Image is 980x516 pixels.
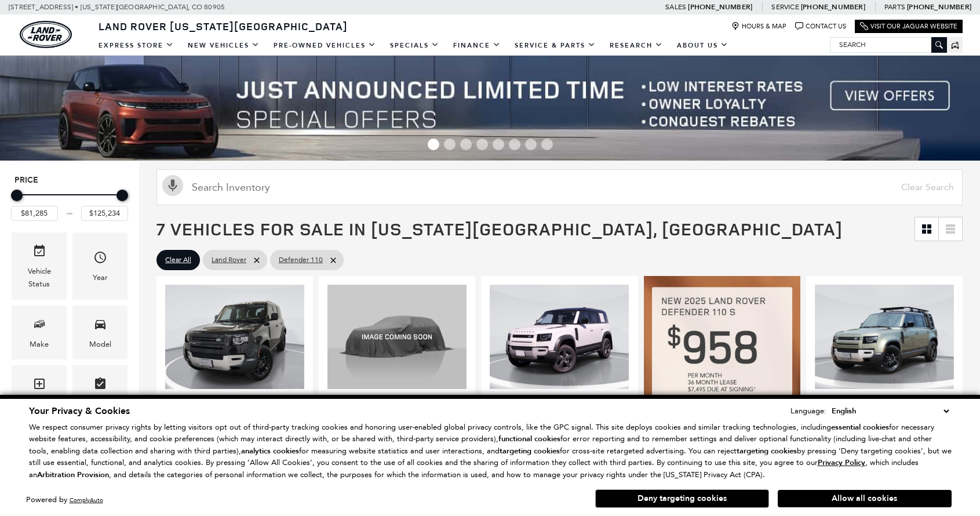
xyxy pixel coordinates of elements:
nav: Main Navigation [92,35,735,56]
div: 1 of 36 [815,393,954,405]
div: Maximum Price [116,190,128,201]
a: ComplyAuto [70,496,103,504]
a: land-rover [20,21,72,48]
strong: targeting cookies [737,446,797,456]
a: Hours & Map [731,22,786,31]
a: [PHONE_NUMBER] [688,2,752,12]
div: 1 / 2 [815,285,954,389]
span: Model [93,314,107,338]
div: YearYear [72,232,127,299]
a: [PHONE_NUMBER] [801,2,865,12]
strong: essential cookies [831,422,889,433]
span: Parts [884,3,905,11]
input: Maximum [81,206,128,221]
u: Privacy Policy [818,457,865,468]
a: Land Rover [US_STATE][GEOGRAPHIC_DATA] [92,19,355,33]
div: Language: [790,407,826,415]
div: 1 / 2 [165,285,304,389]
strong: Arbitration Provision [37,470,109,480]
strong: analytics cookies [241,446,299,456]
a: Visit Our Jaguar Website [860,22,957,31]
a: Service & Parts [508,35,603,56]
input: Search [830,38,946,52]
h5: Price [14,175,125,186]
div: 1 of 30 [490,393,629,405]
input: Minimum [11,206,58,221]
span: Go to slide 4 [476,139,488,150]
a: EXPRESS STORE [92,35,181,56]
span: Go to slide 5 [493,139,504,150]
div: ModelModel [72,306,127,359]
input: Search Inventory [156,169,963,205]
span: Vehicle [32,241,46,265]
div: Powered by [26,496,103,504]
span: Year [93,248,107,271]
p: We respect consumer privacy rights by letting visitors opt out of third-party tracking cookies an... [29,421,952,481]
span: Go to slide 3 [460,139,472,150]
a: Privacy Policy [818,458,865,467]
div: 1 of 35 [165,393,304,405]
div: FeaturesFeatures [72,365,127,419]
div: Make [30,338,49,351]
span: Go to slide 7 [525,139,537,150]
span: Your Privacy & Cookies [29,405,130,417]
img: 2025 Land Rover Defender 110 S 1 [815,285,954,389]
a: [STREET_ADDRESS] • [US_STATE][GEOGRAPHIC_DATA], CO 80905 [9,3,225,11]
button: Allow all cookies [778,490,952,507]
a: Research [603,35,670,56]
div: Model [89,338,111,351]
span: Go to slide 1 [428,139,439,150]
a: Finance [446,35,508,56]
span: Land Rover [212,253,246,267]
img: 2025 Land Rover Defender 110 S 1 [165,285,304,389]
div: VehicleVehicle Status [12,232,67,299]
span: Service [771,3,799,11]
strong: functional cookies [498,434,560,444]
div: 1 / 2 [490,285,629,389]
svg: Click to toggle on voice search [162,175,183,196]
span: 7 Vehicles for Sale in [US_STATE][GEOGRAPHIC_DATA], [GEOGRAPHIC_DATA] [156,217,843,241]
span: Land Rover [US_STATE][GEOGRAPHIC_DATA] [99,19,348,33]
div: Vehicle Status [20,265,58,290]
a: Contact Us [795,22,846,31]
img: Land Rover [20,21,72,48]
select: Language Select [829,405,952,417]
span: Make [32,314,46,338]
span: Defender 110 [279,253,323,267]
a: Specials [383,35,446,56]
div: Year [93,271,108,284]
div: MakeMake [12,306,67,359]
strong: targeting cookies [500,446,560,456]
span: Go to slide 2 [444,139,456,150]
a: [PHONE_NUMBER] [907,2,971,12]
span: Go to slide 6 [509,139,520,150]
img: 2025 Land Rover Defender 110 S 1 [490,285,629,389]
a: Pre-Owned Vehicles [267,35,383,56]
span: Trim [32,374,46,398]
span: Clear All [165,253,191,267]
div: TrimTrim [12,365,67,419]
a: About Us [670,35,735,56]
a: New Vehicles [181,35,267,56]
span: Features [93,374,107,398]
div: Price [11,186,128,221]
span: Sales [665,3,686,11]
img: 2025 Land Rover Defender 110 S [327,285,467,389]
span: Go to slide 8 [541,139,553,150]
div: Minimum Price [11,190,23,201]
button: Deny targeting cookies [595,489,769,508]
